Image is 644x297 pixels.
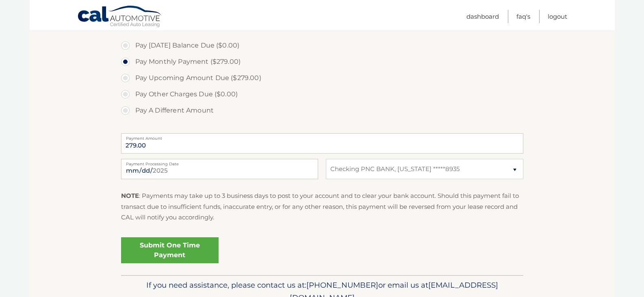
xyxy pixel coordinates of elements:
label: Payment Amount [121,133,523,140]
strong: NOTE [121,192,139,199]
label: Payment Processing Date [121,159,318,165]
a: Dashboard [466,10,499,23]
a: Submit One Time Payment [121,237,219,263]
label: Pay Monthly Payment ($279.00) [121,54,523,70]
span: [PHONE_NUMBER] [306,280,378,290]
label: Pay A Different Amount [121,102,523,119]
input: Payment Amount [121,133,523,154]
label: Pay Upcoming Amount Due ($279.00) [121,70,523,86]
a: Cal Automotive [77,5,163,29]
a: Logout [548,10,567,23]
input: Payment Date [121,159,318,179]
a: FAQ's [516,10,530,23]
label: Pay [DATE] Balance Due ($0.00) [121,37,523,54]
label: Pay Other Charges Due ($0.00) [121,86,523,102]
p: : Payments may take up to 3 business days to post to your account and to clear your bank account.... [121,191,523,223]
